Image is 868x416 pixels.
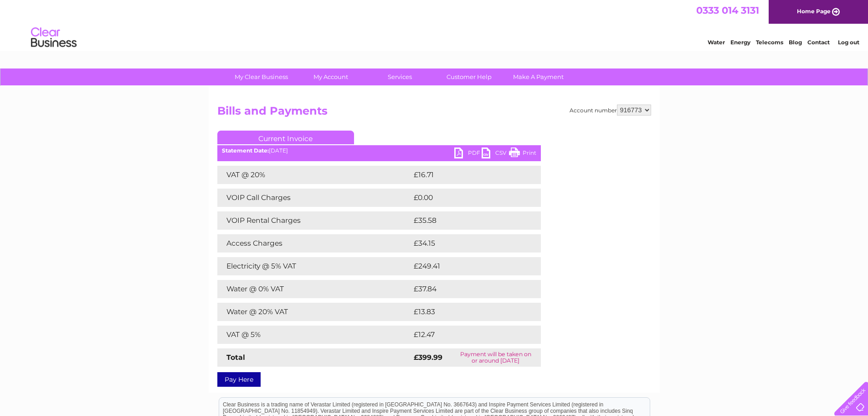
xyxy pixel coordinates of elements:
a: PDF [454,147,482,161]
a: Blog [789,39,802,46]
td: Electricity @ 5% VAT [217,257,411,275]
td: £249.41 [411,257,524,275]
td: Payment will be taken on or around [DATE] [451,348,540,367]
a: Services [362,68,437,85]
div: Account number [570,105,651,116]
a: Contact [807,39,830,46]
div: Clear Business is a trading name of Verastar Limited (registered in [GEOGRAPHIC_DATA] No. 3667643... [219,5,650,44]
div: [DATE] [217,147,541,154]
td: Access Charges [217,234,411,253]
a: CSV [482,147,509,161]
td: £35.58 [411,211,522,230]
td: £34.15 [411,234,522,253]
td: VOIP Call Charges [217,189,411,207]
a: Energy [730,39,750,46]
td: £13.83 [411,303,522,321]
a: Make A Payment [501,68,576,85]
a: Water [708,39,725,46]
b: Statement Date: [222,147,269,154]
a: Customer Help [431,68,507,85]
strong: £399.99 [414,353,442,362]
a: 0333 014 3131 [696,5,759,16]
td: Water @ 20% VAT [217,303,411,321]
td: £16.71 [411,166,521,184]
td: £0.00 [411,189,520,207]
a: Telecoms [756,39,783,46]
h2: Bills and Payments [217,105,651,122]
a: Print [509,147,536,161]
td: VOIP Rental Charges [217,211,411,230]
a: Pay Here [217,372,261,387]
a: Log out [838,39,859,46]
td: VAT @ 5% [217,326,411,344]
a: My Account [293,68,368,85]
td: Water @ 0% VAT [217,280,411,298]
a: My Clear Business [224,68,299,85]
td: £37.84 [411,280,522,298]
td: £12.47 [411,326,521,344]
a: Current Invoice [217,131,354,144]
img: logo.png [31,24,77,52]
td: VAT @ 20% [217,166,411,184]
strong: Total [226,353,245,362]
